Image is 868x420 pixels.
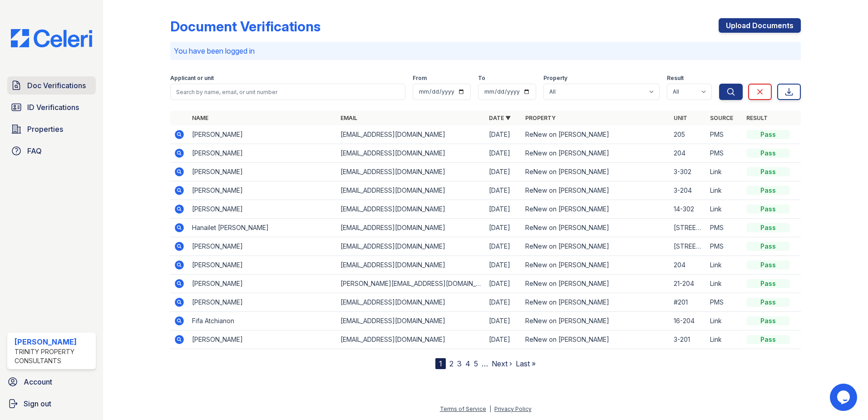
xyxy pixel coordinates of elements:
td: ReNew on [PERSON_NAME] [522,125,670,144]
td: 21-204 [670,275,706,293]
span: Sign out [24,398,51,409]
a: Doc Verifications [7,76,96,95]
a: Upload Documents [719,18,801,33]
div: Pass [746,223,790,232]
div: Pass [746,260,790,270]
td: PMS [706,144,743,163]
td: [PERSON_NAME] [188,200,337,219]
td: Link [706,312,743,330]
td: ReNew on [PERSON_NAME] [522,181,670,200]
td: [PERSON_NAME] [188,293,337,312]
td: Link [706,275,743,293]
td: [EMAIL_ADDRESS][DOMAIN_NAME] [337,330,485,349]
a: Next › [492,359,512,368]
a: Last » [516,359,536,368]
td: [EMAIL_ADDRESS][DOMAIN_NAME] [337,256,485,275]
td: PMS [706,293,743,312]
div: Pass [746,149,790,158]
td: ReNew on [PERSON_NAME] [522,237,670,256]
input: Search by name, email, or unit number [170,84,405,100]
td: [DATE] [485,275,522,293]
label: Result [667,75,684,82]
a: ID Verifications [7,98,96,116]
td: [DATE] [485,312,522,330]
a: FAQ [7,142,96,160]
td: [EMAIL_ADDRESS][DOMAIN_NAME] [337,144,485,163]
a: Name [192,115,208,121]
div: Pass [746,316,790,325]
td: [STREET_ADDRESS] [670,237,706,256]
td: 3-204 [670,181,706,200]
td: [EMAIL_ADDRESS][DOMAIN_NAME] [337,181,485,200]
td: ReNew on [PERSON_NAME] [522,200,670,219]
td: [PERSON_NAME] [188,125,337,144]
div: Pass [746,205,790,214]
td: ReNew on [PERSON_NAME] [522,275,670,293]
td: PMS [706,125,743,144]
td: 204 [670,256,706,275]
label: Property [543,75,567,82]
label: Applicant or unit [170,75,214,82]
td: ReNew on [PERSON_NAME] [522,163,670,181]
td: [PERSON_NAME] [188,256,337,275]
div: Trinity Property Consultants [15,347,92,365]
td: [STREET_ADDRESS] [670,219,706,237]
td: [PERSON_NAME] [188,330,337,349]
div: Pass [746,186,790,195]
td: Link [706,163,743,181]
label: To [478,75,485,82]
td: [PERSON_NAME] [188,237,337,256]
td: [DATE] [485,125,522,144]
iframe: chat widget [830,384,859,411]
td: ReNew on [PERSON_NAME] [522,219,670,237]
td: ReNew on [PERSON_NAME] [522,256,670,275]
td: Link [706,256,743,275]
td: PMS [706,237,743,256]
a: Unit [674,115,687,121]
span: Doc Verifications [27,80,86,91]
td: [DATE] [485,200,522,219]
td: Link [706,330,743,349]
td: PMS [706,219,743,237]
div: | [489,405,491,412]
div: Pass [746,279,790,288]
a: 4 [465,359,470,368]
td: [EMAIL_ADDRESS][DOMAIN_NAME] [337,237,485,256]
td: 3-201 [670,330,706,349]
td: Link [706,181,743,200]
td: ReNew on [PERSON_NAME] [522,312,670,330]
div: Pass [746,130,790,139]
img: CE_Logo_Blue-a8612792a0a2168367f1c8372b55b34899dd931a85d93a1a3d3e32e68fde9ad4.png [4,29,99,47]
a: Sign out [4,395,99,413]
td: [DATE] [485,256,522,275]
a: Result [746,115,768,121]
td: 14-302 [670,200,706,219]
td: [DATE] [485,144,522,163]
a: Source [710,115,733,121]
td: [EMAIL_ADDRESS][DOMAIN_NAME] [337,312,485,330]
td: [EMAIL_ADDRESS][DOMAIN_NAME] [337,200,485,219]
td: Fifa Atchianon [188,312,337,330]
span: … [482,358,488,369]
td: 16-204 [670,312,706,330]
td: [PERSON_NAME] [188,181,337,200]
a: Terms of Service [440,405,486,412]
td: [EMAIL_ADDRESS][DOMAIN_NAME] [337,293,485,312]
td: 204 [670,144,706,163]
label: From [413,75,427,82]
td: 205 [670,125,706,144]
a: 3 [457,359,462,368]
a: Privacy Policy [494,405,532,412]
td: 3-302 [670,163,706,181]
td: #201 [670,293,706,312]
td: [DATE] [485,330,522,349]
span: Properties [27,124,63,135]
td: [DATE] [485,181,522,200]
a: Account [4,373,99,391]
td: [DATE] [485,237,522,256]
td: [PERSON_NAME] [188,144,337,163]
td: [PERSON_NAME] [188,163,337,181]
div: [PERSON_NAME] [15,336,92,347]
div: 1 [435,358,446,369]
